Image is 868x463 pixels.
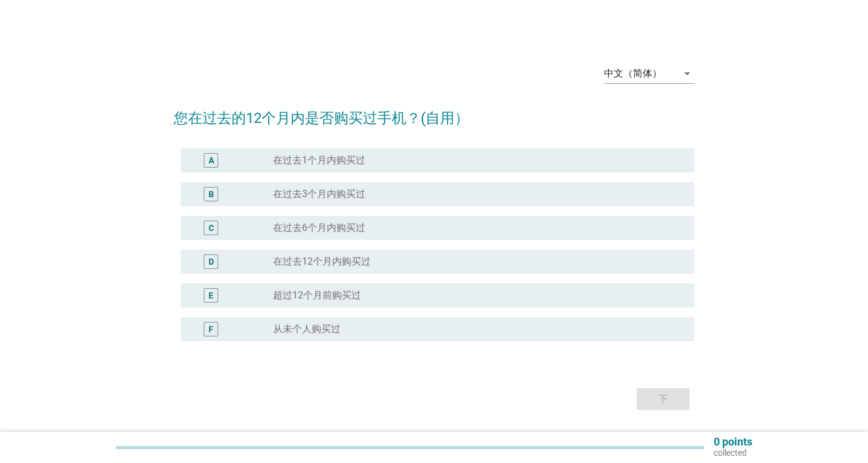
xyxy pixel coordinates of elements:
[714,436,752,447] p: 0 points
[273,222,365,234] label: 在过去6个月内购买过
[680,66,694,81] i: arrow_drop_down
[714,447,752,458] p: collected
[273,323,341,335] label: 从未个人购买过
[273,289,361,301] label: 超过12个月前购买过
[174,95,694,129] h2: 您在过去的12个月内是否购买过手机？(自用）
[604,68,662,79] div: 中文（简体）
[273,154,365,166] label: 在过去1个月内购买过
[209,154,214,167] div: A
[209,323,213,336] div: F
[209,256,214,268] div: D
[273,188,365,200] label: 在过去3个月内购买过
[209,188,214,201] div: B
[209,222,214,235] div: C
[209,289,213,302] div: E
[273,256,371,268] label: 在过去12个月内购买过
